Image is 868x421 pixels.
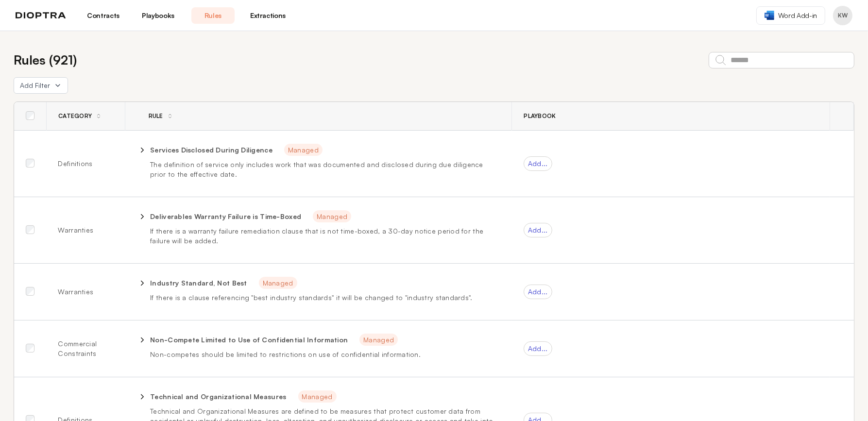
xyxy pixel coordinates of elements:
[150,226,500,246] p: If there is a warranty failure remediation clause that is not time-boxed, a 30-day notice period ...
[136,7,180,24] a: Playbooks
[14,51,77,69] h2: Rules ( 921 )
[58,112,92,120] span: Category
[14,77,68,94] button: Add Filter
[833,6,852,25] button: Profile menu
[150,293,500,303] p: If there is a clause referencing "best industry standards" it will be changed to "industry standa...
[756,6,825,25] a: Word Add-in
[191,7,235,24] a: Rules
[150,350,500,359] p: Non-competes should be limited to restrictions on use of confidential information.
[47,197,125,264] td: Warranties
[284,144,323,156] span: Managed
[150,278,247,288] p: Industry Standard, Not Best
[16,12,66,19] img: logo
[47,320,125,377] td: Commercial Constraints
[359,334,398,346] span: Managed
[778,11,817,20] span: Word Add-in
[524,341,552,356] div: Add...
[246,7,289,24] a: Extractions
[524,223,552,237] div: Add...
[765,11,774,20] img: word
[150,160,500,179] p: The definition of service only includes work that was documented and disclosed during due diligen...
[137,112,163,120] div: Rule
[20,81,50,90] span: Add Filter
[150,212,301,221] p: Deliverables Warranty Failure is Time-Boxed
[150,335,348,345] p: Non-Compete Limited to Use of Confidential Information
[524,112,556,120] span: Playbook
[47,264,125,320] td: Warranties
[82,7,125,24] a: Contracts
[150,145,272,155] p: Services Disclosed During Diligence
[524,285,552,299] div: Add...
[313,210,351,222] span: Managed
[524,156,552,171] div: Add...
[47,131,125,197] td: Definitions
[298,390,337,403] span: Managed
[150,392,286,402] p: Technical and Organizational Measures
[259,277,297,289] span: Managed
